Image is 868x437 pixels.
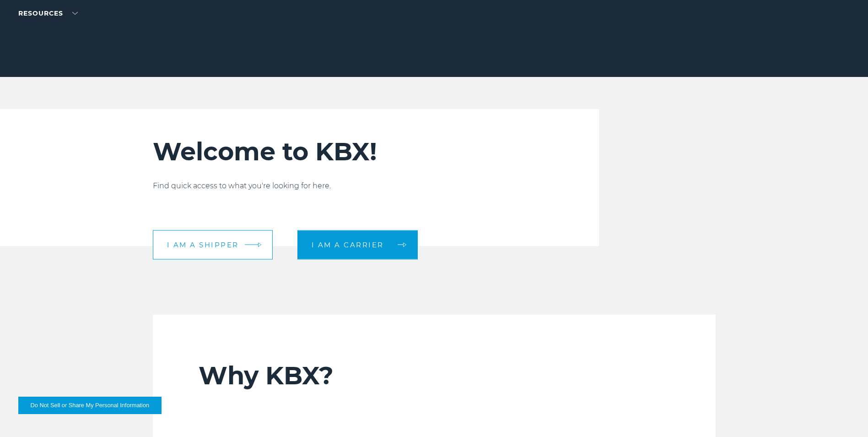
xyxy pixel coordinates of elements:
a: I am a shipper arrow arrow [153,230,273,259]
h2: Welcome to KBX! [153,137,544,167]
a: I am a carrier arrow arrow [297,230,418,259]
span: I am a carrier [312,241,384,248]
iframe: Chat Widget [822,393,868,437]
p: Find quick access to what you're looking for here. [153,180,544,191]
img: arrow [258,242,261,247]
a: RESOURCES [18,9,78,17]
h2: Why KBX? [199,361,670,391]
button: Do Not Sell or Share My Personal Information [18,397,162,414]
span: I am a shipper [167,241,239,248]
